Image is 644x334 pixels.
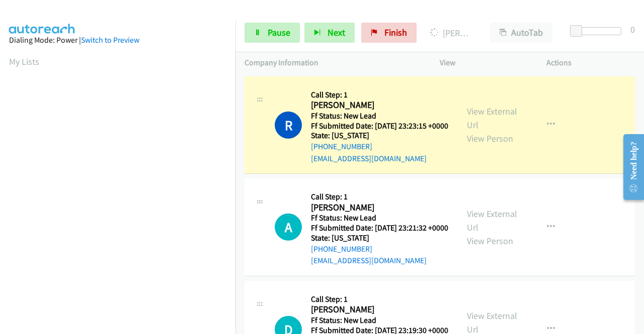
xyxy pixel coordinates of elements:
h5: Call Step: 1 [311,192,448,202]
h5: Ff Submitted Date: [DATE] 23:21:32 +0000 [311,223,448,233]
h2: [PERSON_NAME] [311,304,448,315]
p: Company Information [245,57,422,69]
a: View Person [467,235,513,247]
div: 0 [630,23,635,36]
a: [PHONE_NUMBER] [311,142,372,151]
p: [PERSON_NAME] [430,26,472,40]
h2: [PERSON_NAME] [311,202,448,213]
span: Finish [384,27,407,38]
h1: A [275,213,302,241]
a: Finish [361,23,417,43]
span: Pause [268,27,290,38]
iframe: Resource Center [615,127,644,207]
div: Dialing Mode: Power | [9,34,226,46]
a: View External Url [467,105,517,131]
div: The call is yet to be attempted [275,213,302,241]
h5: Ff Submitted Date: [DATE] 23:23:15 +0000 [311,121,448,131]
h5: Ff Status: New Lead [311,315,448,325]
h5: Ff Status: New Lead [311,111,448,121]
div: Delay between calls (in seconds) [575,27,621,35]
h5: Call Step: 1 [311,294,448,304]
a: [PHONE_NUMBER] [311,244,372,254]
h2: [PERSON_NAME] [311,99,448,111]
button: Next [304,23,355,43]
h5: State: [US_STATE] [311,233,448,243]
h5: State: [US_STATE] [311,131,448,141]
p: View [440,57,528,69]
a: Switch to Preview [81,35,139,45]
h1: R [275,112,302,139]
a: Pause [245,23,300,43]
a: [EMAIL_ADDRESS][DOMAIN_NAME] [311,256,427,265]
a: My Lists [9,56,39,67]
p: Actions [546,57,635,69]
h5: Ff Status: New Lead [311,213,448,223]
h5: Call Step: 1 [311,90,448,100]
a: View External Url [467,208,517,233]
a: [EMAIL_ADDRESS][DOMAIN_NAME] [311,154,427,163]
a: View Person [467,133,513,144]
span: Next [328,27,345,38]
button: AutoTab [490,23,552,43]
